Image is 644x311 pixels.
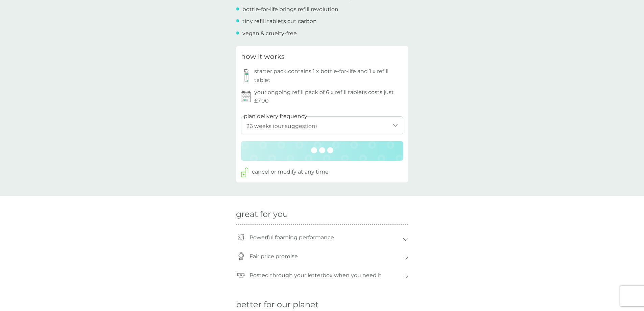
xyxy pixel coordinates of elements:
[254,88,403,105] p: your ongoing refill pack of 6 x refill tablets costs just £7.00
[252,168,329,176] p: cancel or modify at any time
[244,112,307,121] label: plan delivery frequency
[242,29,297,38] p: vegan & cruelty-free
[236,209,408,219] h2: great for you
[236,300,408,310] h2: better for our planet
[246,249,301,264] p: Fair price promise
[241,51,285,62] h3: how it works
[246,268,385,283] p: Posted through your letterbox when you need it
[246,230,337,245] p: Powerful foaming performance
[237,234,245,241] img: foam-icon.svg
[237,252,245,260] img: coin-icon.svg
[237,271,245,279] img: letterbox-icon.svg
[254,67,403,84] p: starter pack contains 1 x bottle-for-life and 1 x refill tablet
[242,17,317,26] p: tiny refill tablets cut carbon
[242,5,338,14] p: bottle-for-life brings refill revolution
